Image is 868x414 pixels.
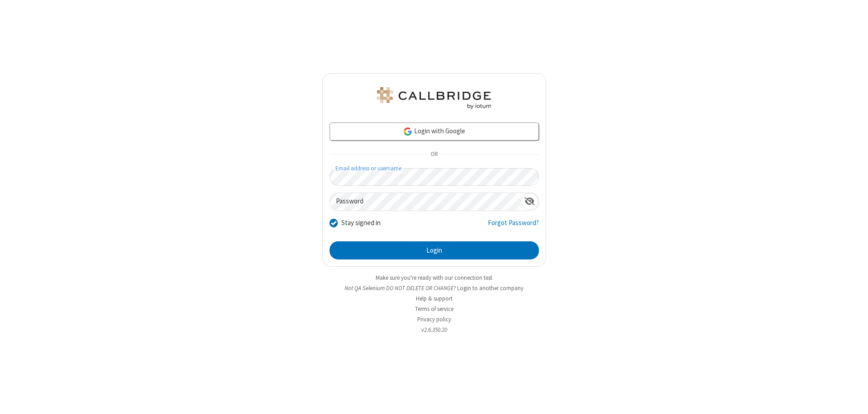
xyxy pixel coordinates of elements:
a: Terms of service [415,305,453,313]
a: Privacy policy [417,315,451,323]
img: google-icon.png [403,127,413,136]
div: Show password [521,193,538,210]
button: Login to another company [457,284,524,292]
a: Forgot Password? [488,218,539,235]
input: Password [330,193,521,211]
input: Email address or username [330,168,539,186]
a: Make sure you're ready with our connection test [376,274,492,282]
label: Stay signed in [341,218,381,228]
button: Login [330,241,539,259]
li: Not QA Selenium DO NOT DELETE OR CHANGE? [322,284,546,292]
span: OR [427,148,441,161]
img: QA Selenium DO NOT DELETE OR CHANGE [375,87,493,109]
a: Login with Google [330,122,539,141]
li: v2.6.350.20 [322,325,546,334]
a: Help & support [416,295,453,302]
